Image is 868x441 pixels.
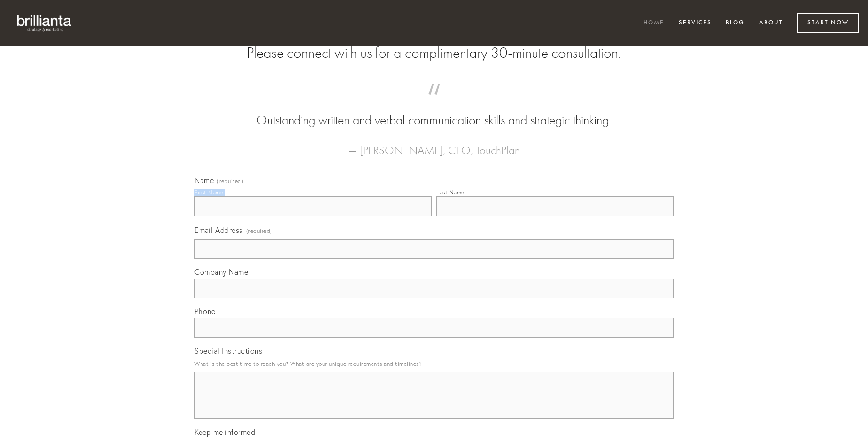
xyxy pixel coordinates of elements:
[217,178,243,184] span: (required)
[753,15,789,31] a: About
[209,93,659,111] span: “
[673,15,718,31] a: Services
[194,176,214,185] span: Name
[194,267,248,277] span: Company Name
[209,130,659,160] figcaption: — [PERSON_NAME], CEO, TouchPlan
[194,225,243,235] span: Email Address
[194,307,216,316] span: Phone
[194,44,674,62] h2: Please connect with us for a complimentary 30-minute consultation.
[194,189,223,196] div: First Name
[720,15,751,31] a: Blog
[194,427,255,437] span: Keep me informed
[9,9,80,37] img: brillianta - research, strategy, marketing
[637,15,670,31] a: Home
[246,224,272,237] span: (required)
[797,13,859,33] a: Start Now
[194,357,674,370] p: What is the best time to reach you? What are your unique requirements and timelines?
[436,189,465,196] div: Last Name
[194,346,262,356] span: Special Instructions
[209,93,659,130] blockquote: Outstanding written and verbal communication skills and strategic thinking.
